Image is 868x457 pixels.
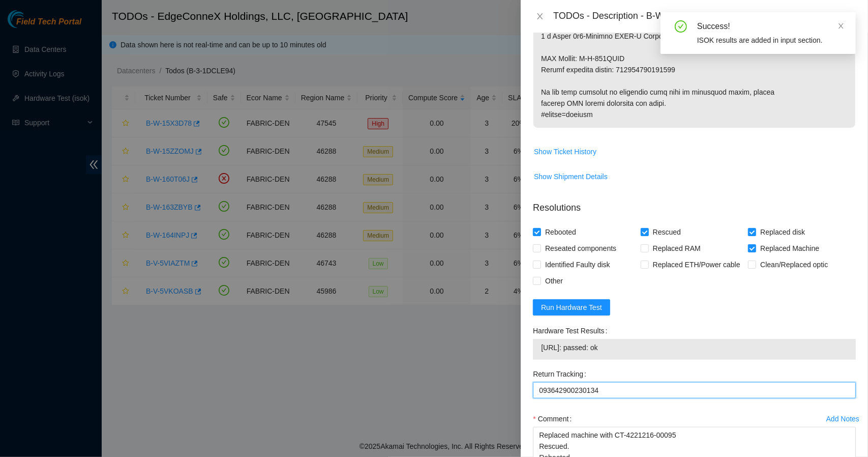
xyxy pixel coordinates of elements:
span: Replaced Machine [756,240,823,256]
div: Add Notes [826,415,859,422]
span: Run Hardware Test [541,302,602,313]
span: Rescued [649,224,685,240]
div: TODOs - Description - B-W-15X3D78 [553,8,856,24]
span: Replaced disk [756,224,809,240]
div: Success! [697,20,844,33]
span: [URL]: passed: ok [541,342,848,353]
div: ISOK results are added in input section. [697,35,844,46]
span: Identified Faulty disk [541,256,614,273]
span: Other [541,273,567,289]
button: Show Ticket History [533,144,597,160]
button: Add Notes [826,411,860,427]
p: Resolutions [533,193,856,215]
span: Replaced RAM [649,240,705,256]
span: Show Ticket History [534,146,596,157]
span: close [837,22,845,30]
span: Reseated components [541,240,620,256]
span: close [536,12,544,20]
button: Close [533,12,547,21]
label: Hardware Test Results [533,323,611,339]
span: Rebooted [541,224,580,240]
span: Replaced ETH/Power cable [649,256,744,273]
button: Run Hardware Test [533,299,610,316]
span: Show Shipment Details [534,171,608,182]
span: check-circle [675,20,687,33]
label: Return Tracking [533,366,590,382]
input: Return Tracking [533,382,856,398]
label: Comment [533,411,576,427]
span: Clean/Replaced optic [756,256,832,273]
button: Show Shipment Details [533,168,608,185]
